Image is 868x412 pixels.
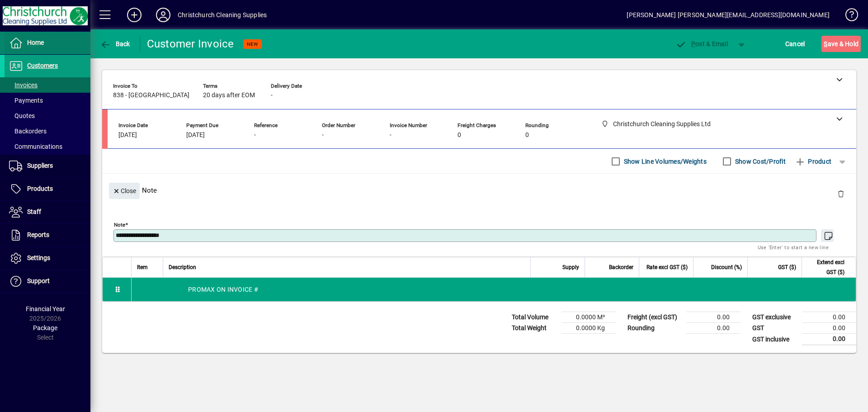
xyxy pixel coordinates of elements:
[113,184,136,199] span: Close
[100,40,130,47] span: Back
[802,323,856,334] td: 0.00
[785,37,805,51] span: Cancel
[561,312,616,323] td: 0.0000 M³
[9,97,43,104] span: Payments
[33,324,57,331] span: Package
[783,36,807,52] button: Cancel
[5,178,90,200] a: Products
[9,128,47,135] span: Backorders
[322,132,324,139] span: -
[686,312,741,323] td: 0.00
[102,174,856,207] div: Note
[802,334,856,345] td: 0.00
[748,323,802,334] td: GST
[824,37,859,51] span: ave & Hold
[109,183,140,199] button: Close
[9,143,62,150] span: Communications
[5,201,90,223] a: Staff
[137,262,148,272] span: Item
[748,334,802,345] td: GST inclusive
[113,92,189,99] span: 838 - [GEOGRAPHIC_DATA]
[247,41,258,47] span: NEW
[627,8,830,22] div: [PERSON_NAME] [PERSON_NAME][EMAIL_ADDRESS][DOMAIN_NAME]
[169,262,196,272] span: Description
[27,208,41,215] span: Staff
[390,132,392,139] span: -
[27,162,53,169] span: Suppliers
[147,37,234,51] div: Customer Invoice
[107,186,142,194] app-page-header-button: Close
[802,312,856,323] td: 0.00
[98,36,132,52] button: Back
[691,40,695,47] span: P
[507,323,561,334] td: Total Weight
[646,262,688,272] span: Rate excl GST ($)
[778,262,796,272] span: GST ($)
[186,132,205,139] span: [DATE]
[5,155,90,177] a: Suppliers
[622,157,707,166] label: Show Line Volumes/Weights
[807,257,844,277] span: Extend excl GST ($)
[821,36,861,52] button: Save & Hold
[790,153,836,170] button: Product
[5,139,90,154] a: Communications
[748,312,802,323] td: GST exclusive
[5,77,90,93] a: Invoices
[623,312,686,323] td: Freight (excl GST)
[795,154,831,169] span: Product
[9,112,35,119] span: Quotes
[561,323,616,334] td: 0.0000 Kg
[26,305,65,313] span: Financial Year
[27,39,44,46] span: Home
[525,132,529,139] span: 0
[733,157,786,166] label: Show Cost/Profit
[27,185,53,192] span: Products
[90,36,140,52] app-page-header-button: Back
[203,92,255,99] span: 20 days after EOM
[609,262,633,272] span: Backorder
[839,2,857,31] a: Knowledge Base
[254,132,256,139] span: -
[830,189,852,198] app-page-header-button: Delete
[675,40,728,47] span: ost & Email
[711,262,742,272] span: Discount (%)
[9,81,38,89] span: Invoices
[5,108,90,123] a: Quotes
[271,92,273,99] span: -
[824,40,827,47] span: S
[562,262,579,272] span: Supply
[149,7,178,23] button: Profile
[27,231,49,238] span: Reports
[5,247,90,270] a: Settings
[830,183,852,204] button: Delete
[5,123,90,139] a: Backorders
[114,222,125,228] mat-label: Note
[458,132,461,139] span: 0
[686,323,741,334] td: 0.00
[5,93,90,108] a: Payments
[5,270,90,293] a: Support
[118,132,137,139] span: [DATE]
[27,277,50,284] span: Support
[623,323,686,334] td: Rounding
[758,242,829,252] mat-hint: Use 'Enter' to start a new line
[671,36,732,52] button: Post & Email
[178,8,267,22] div: Christchurch Cleaning Supplies
[120,7,149,23] button: Add
[27,62,58,69] span: Customers
[27,254,50,261] span: Settings
[507,312,561,323] td: Total Volume
[5,224,90,246] a: Reports
[132,278,856,301] div: PROMAX ON INVOICE #
[5,32,90,54] a: Home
